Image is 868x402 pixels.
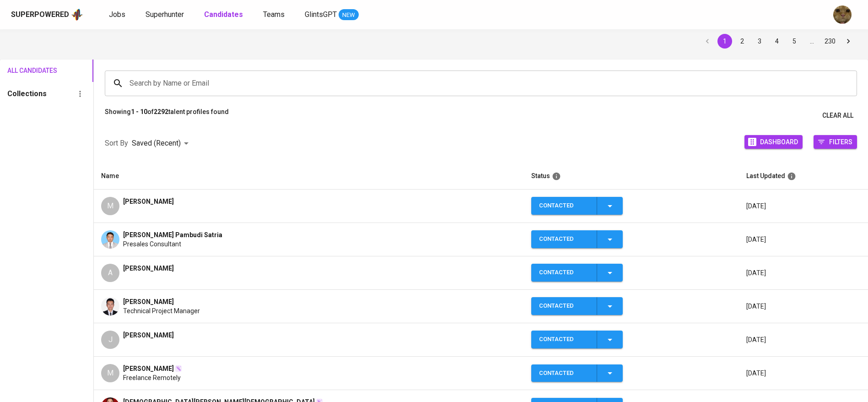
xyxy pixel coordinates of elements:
[531,197,623,215] button: Contacted
[746,235,861,244] p: [DATE]
[524,163,739,190] th: Status
[746,335,861,344] p: [DATE]
[204,9,245,21] a: Candidates
[531,331,623,348] button: Contacted
[7,65,46,76] span: All Candidates
[123,364,174,373] span: [PERSON_NAME]
[746,201,861,211] p: [DATE]
[819,107,857,124] button: Clear All
[123,331,174,340] span: [PERSON_NAME]
[101,197,119,215] div: M
[94,163,524,190] th: Name
[804,37,819,46] div: …
[760,136,798,148] span: Dashboard
[131,108,147,115] b: 1 - 10
[752,34,767,49] button: Go to page 3
[787,34,802,49] button: Go to page 5
[770,34,784,49] button: Go to page 4
[717,34,732,49] button: page 1
[175,365,182,372] img: magic_wand.svg
[132,138,181,149] p: Saved (Recent)
[154,108,168,115] b: 2292
[123,306,200,315] span: Technical Project Manager
[746,369,861,378] p: [DATE]
[833,5,852,24] img: ec6c0910-f960-4a00-a8f8-c5744e41279e.jpg
[123,373,181,382] span: Freelance Remotely
[739,163,868,190] th: Last Updated
[339,11,359,20] span: NEW
[539,230,589,248] div: Contacted
[699,34,857,49] nav: pagination navigation
[744,135,803,149] button: Dashboard
[101,264,119,282] div: A
[109,9,127,21] a: Jobs
[263,9,286,21] a: Teams
[539,264,589,282] div: Contacted
[814,135,857,149] button: Filters
[539,197,589,215] div: Contacted
[539,297,589,315] div: Contacted
[123,239,181,249] span: Presales Consultant
[539,331,589,348] div: Contacted
[146,10,184,19] span: Superhunter
[71,8,83,22] img: app logo
[11,8,83,22] a: Superpoweredapp logo
[146,9,186,21] a: Superhunter
[539,364,589,382] div: Contacted
[123,197,174,206] span: [PERSON_NAME]
[822,34,838,49] button: Go to page 230
[822,110,853,121] span: Clear All
[101,364,119,382] div: M
[841,34,856,49] button: Go to next page
[109,10,125,19] span: Jobs
[123,297,174,306] span: [PERSON_NAME]
[132,135,192,152] div: Saved (Recent)
[101,230,119,249] img: f556c092e5fa5285862e9c1d449b537b.jfif
[123,230,222,239] span: [PERSON_NAME] Pambudi Satria
[531,297,623,315] button: Contacted
[746,268,861,277] p: [DATE]
[11,10,69,20] div: Superpowered
[105,107,229,124] p: Showing of talent profiles found
[305,10,337,19] span: GlintsGPT
[305,9,359,21] a: GlintsGPT NEW
[531,364,623,382] button: Contacted
[531,230,623,248] button: Contacted
[105,138,128,149] p: Sort By
[746,302,861,311] p: [DATE]
[531,264,623,282] button: Contacted
[735,34,749,49] button: Go to page 2
[101,331,119,349] div: J
[263,10,285,19] span: Teams
[7,87,47,100] h6: Collections
[101,297,119,315] img: f420892569ac8283c840467971ca64c8.jpg
[123,264,174,273] span: [PERSON_NAME]
[204,10,243,19] b: Candidates
[829,136,852,148] span: Filters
